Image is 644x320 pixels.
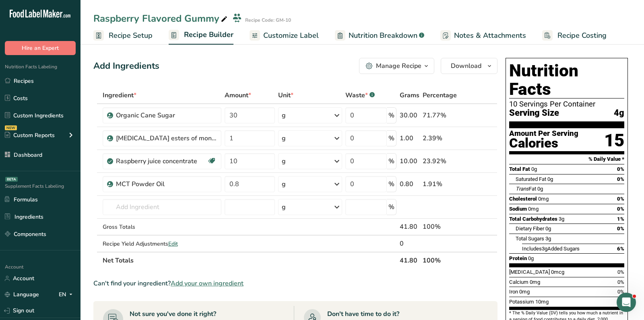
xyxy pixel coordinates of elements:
[335,27,424,45] a: Nutrition Breakdown
[451,61,481,71] span: Download
[282,133,286,143] div: g
[59,290,76,299] div: EN
[101,252,398,269] th: Net Totals
[376,61,421,71] div: Manage Recipe
[5,131,55,139] div: Custom Reports
[441,58,497,74] button: Download
[509,100,624,108] div: 10 Servings Per Container
[168,240,178,248] span: Edit
[509,255,527,261] span: Protein
[423,179,459,189] div: 1.91%
[225,90,251,100] span: Amount
[509,154,624,164] section: % Daily Value *
[617,216,624,222] span: 1%
[551,269,564,275] span: 0mcg
[400,179,419,189] div: 0.80
[617,176,624,182] span: 0%
[400,90,419,100] span: Grams
[400,239,419,248] div: 0
[614,108,624,118] span: 4g
[617,226,624,232] span: 0%
[349,30,417,41] span: Nutrition Breakdown
[400,133,419,143] div: 1.00
[400,111,419,120] div: 30.00
[509,166,530,172] span: Total Fat
[263,30,319,41] span: Customize Label
[516,186,536,192] span: Fat
[617,166,624,172] span: 0%
[542,27,607,45] a: Recipe Costing
[171,279,244,288] span: Add your own ingredient
[169,26,233,45] a: Recipe Builder
[509,299,534,305] span: Potassium
[516,176,546,182] span: Saturated Fat
[509,137,578,149] div: Calories
[278,90,293,100] span: Unit
[184,29,233,40] span: Recipe Builder
[116,133,217,143] div: [MEDICAL_DATA] esters of mono- and diglycerides of fatty acids (E472c)
[282,156,286,166] div: g
[538,196,549,202] span: 0mg
[509,108,559,118] span: Serving Size
[103,90,136,100] span: Ingredient
[398,252,421,269] th: 41.80
[559,216,564,222] span: 3g
[423,111,459,120] div: 71.77%
[440,27,526,45] a: Notes & Attachments
[537,186,543,192] span: 0g
[103,199,221,215] input: Add Ingredient
[454,30,526,41] span: Notes & Attachments
[116,156,207,166] div: Raspberry juice concentrate
[519,289,530,295] span: 0mg
[282,179,286,189] div: g
[423,156,459,166] div: 23.92%
[617,196,624,202] span: 0%
[116,111,217,120] div: Organic Cane Sugar
[509,216,557,222] span: Total Carbohydrates
[109,30,153,41] span: Recipe Setup
[604,130,624,151] div: 15
[250,27,319,45] a: Customize Label
[547,176,553,182] span: 0g
[516,186,529,192] i: Trans
[617,269,624,275] span: 0%
[103,223,221,231] div: Gross Totals
[509,289,518,295] span: Iron
[400,156,419,166] div: 10.00
[423,222,459,232] div: 100%
[528,255,534,261] span: 0g
[93,59,159,73] div: Add Ingredients
[617,293,636,312] iframe: Intercom live chat
[516,226,544,232] span: Dietary Fiber
[617,279,624,285] span: 0%
[5,177,18,182] div: BETA
[103,240,221,248] div: Recipe Yield Adjustments
[423,133,459,143] div: 2.39%
[5,287,39,302] a: Language
[509,206,527,212] span: Sodium
[282,202,286,212] div: g
[509,279,528,285] span: Calcium
[542,246,547,252] span: 3g
[516,236,544,242] span: Total Sugars
[5,125,17,130] div: NEW
[528,206,539,212] span: 0mg
[421,252,461,269] th: 100%
[5,41,76,55] button: Hire an Expert
[617,246,624,252] span: 6%
[522,246,580,252] span: Includes Added Sugars
[359,58,434,74] button: Manage Recipe
[509,130,578,137] div: Amount Per Serving
[530,279,540,285] span: 0mg
[93,27,153,45] a: Recipe Setup
[93,279,497,288] div: Can't find your ingredient?
[509,196,537,202] span: Cholesterol
[423,90,457,100] span: Percentage
[617,289,624,295] span: 0%
[400,222,419,232] div: 41.80
[93,11,229,26] div: Raspberry Flavored Gummy
[282,111,286,120] div: g
[545,226,551,232] span: 0g
[116,179,217,189] div: MCT Powder Oil
[245,16,291,24] div: Recipe Code: GM-10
